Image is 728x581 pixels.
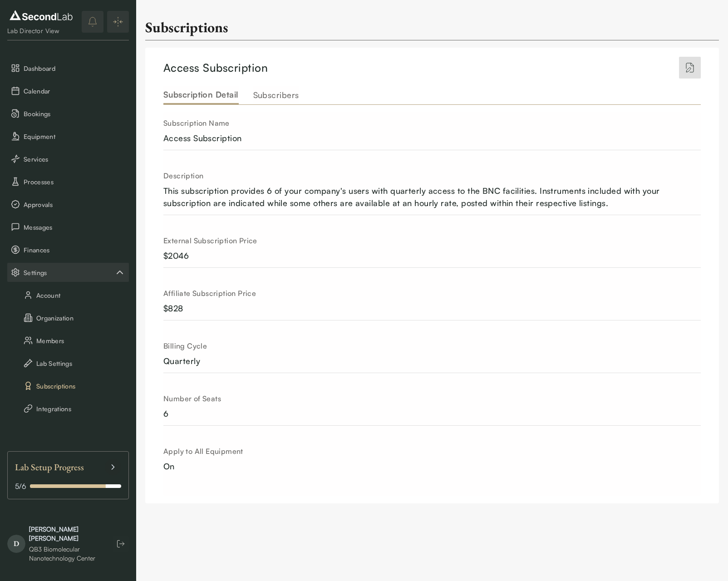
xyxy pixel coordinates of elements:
button: Services [7,149,129,168]
span: Finances [24,245,125,255]
div: This subscription provides 6 of your company's users with quarterly access to the BNC facilities.... [163,185,701,209]
div: Number of Seats [163,393,701,404]
span: Lab Setup Progress [15,459,84,475]
button: Subscribers [253,86,299,104]
button: Dashboard [7,59,129,78]
button: Account [7,286,129,305]
button: Members [7,331,129,350]
div: $ 828 [163,302,701,315]
div: quarterly [163,355,701,367]
button: Integrations [7,399,129,418]
span: Services [24,154,125,164]
label: Subscribers [253,90,299,100]
button: Expand/Collapse sidebar [107,11,129,33]
label: Subscription Detail [163,89,239,99]
h2: Subscriptions [145,18,719,36]
span: Settings [24,268,114,277]
span: Approvals [24,200,125,209]
span: 5 / 6 [15,481,26,492]
span: Equipment [24,132,125,141]
button: Processes [7,172,129,191]
div: Subscription Name [163,118,701,128]
img: logo [7,8,75,23]
button: Settings [7,263,129,282]
button: Lab Settings [7,354,129,373]
button: Bookings [7,104,129,123]
div: Apply to All Equipment [163,446,701,457]
button: Finances [7,240,129,259]
button: Equipment [7,127,129,146]
div: Settings sub items [7,263,129,282]
span: Calendar [24,86,125,96]
div: Lab Director View [7,26,75,35]
div: 6 [163,408,701,420]
button: Subscription Detail [163,86,239,104]
button: Subscriptions [7,376,129,395]
div: Description [163,170,701,181]
button: Organization [7,308,129,327]
div: External Subscription Price [163,235,701,246]
h4: Access Subscription [163,60,268,76]
button: Approvals [7,195,129,214]
button: notifications [82,11,103,33]
button: Calendar [7,81,129,100]
span: Messages [24,222,125,232]
div: Affiliate Subscription Price [163,288,701,299]
span: Bookings [24,109,125,118]
div: $ 2046 [163,250,701,262]
button: Messages [7,217,129,236]
span: Dashboard [24,64,125,73]
div: Billing Cycle [163,340,701,351]
div: On [163,460,701,473]
span: Processes [24,177,125,187]
div: Access Subscription [163,132,701,144]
